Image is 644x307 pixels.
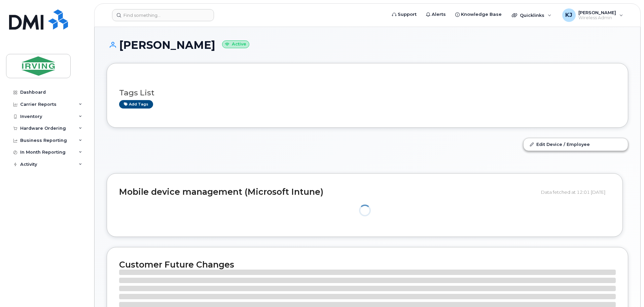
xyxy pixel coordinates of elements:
[107,39,628,51] h1: [PERSON_NAME]
[119,187,536,197] h2: Mobile device management (Microsoft Intune)
[541,186,610,198] div: Data fetched at 12:01 [DATE]
[119,100,153,109] a: Add tags
[222,40,249,48] small: Active
[524,138,628,150] a: Edit Device / Employee
[119,89,616,97] h3: Tags List
[119,259,616,270] h2: Customer Future Changes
